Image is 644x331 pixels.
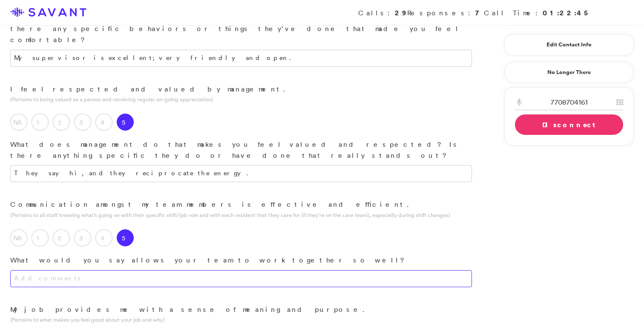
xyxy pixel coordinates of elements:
a: No Longer There [504,62,634,83]
p: What does your supervisor do that makes you feel so comfortable? Are there any specific behaviors... [10,13,472,46]
label: NA [10,229,27,246]
p: (Pertains to being valued as a person and receiving regular on-going appreciation) [10,95,472,103]
strong: 01:22:45 [543,8,591,17]
label: 5 [117,114,134,131]
p: (Pertains to all staff knowing what’s going on with their specific shift/job role and with each r... [10,211,472,219]
p: (Pertains to what makes you feel good about your job and why) [10,316,472,324]
p: What does management do that makes you feel valued and respected? Is there anything specific they... [10,139,472,161]
label: 3 [74,229,91,246]
p: Communication amongst my team members is effective and efficient. [10,199,472,210]
label: 2 [53,114,70,131]
p: What would you say allows your team to work together so well? [10,255,472,266]
p: I feel respected and valued by management. [10,84,472,95]
strong: 7 [475,8,484,17]
p: My job provides me with a sense of meaning and purpose. [10,304,472,315]
label: 1 [32,114,49,131]
label: 3 [74,114,91,131]
label: 1 [32,229,49,246]
a: Disconnect [515,114,623,135]
label: NA [10,114,27,131]
label: 2 [53,229,70,246]
label: 4 [95,229,112,246]
label: 4 [95,114,112,131]
label: 5 [117,229,134,246]
strong: 29 [395,8,407,17]
a: Edit Contact Info [515,38,623,51]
